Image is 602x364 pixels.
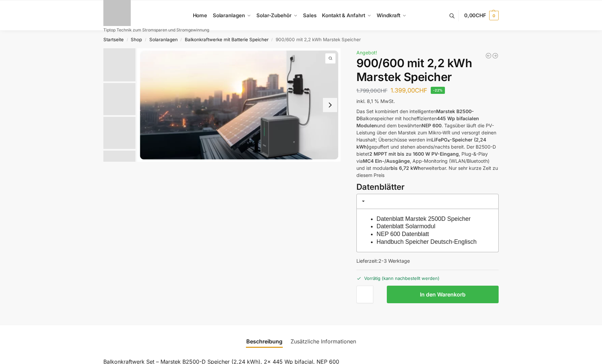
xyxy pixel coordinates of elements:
span: CHF [377,87,387,94]
a: Steckerkraftwerk mit 8 KW Speicher und 8 Solarmodulen mit 3600 Watt [485,52,492,59]
img: ChatGPT Image 29. März 2025, 12_41_06 [103,151,135,183]
h1: 900/600 mit 2,2 kWh Marstek Speicher [356,56,499,84]
img: Balkonkraftwerk mit Marstek Speicher [137,48,341,162]
a: Sales [300,0,319,31]
a: Zusätzliche Informationen [286,333,360,349]
span: Angebot! [356,50,377,55]
bdi: 1.399,00 [391,87,427,94]
span: / [178,37,185,43]
span: Solar-Zubehör [256,12,292,19]
span: inkl. 8,1 % MwSt. [356,98,395,104]
span: Kontakt & Anfahrt [322,12,365,19]
button: In den Warenkorb [387,286,499,303]
button: Next slide [323,98,337,112]
p: Das Set kombiniert den intelligenten Balkonspeicher mit hocheffizienten und dem bewährten . Tagsü... [356,108,499,179]
strong: NEP 600 [422,123,442,128]
strong: MC4 Ein-/Ausgänge [363,158,410,164]
span: CHF [476,12,486,19]
span: / [269,37,276,43]
a: Balkonkraftwerk mit Marstek Speicher5 1 [137,48,341,162]
a: Kontakt & Anfahrt [319,0,374,31]
nav: Breadcrumb [92,31,511,48]
span: Solaranlagen [213,12,245,19]
strong: bis 6,72 kWh [391,165,421,171]
a: Datenblatt Solarmodul [377,223,435,230]
span: 0 [489,11,499,20]
a: Solaranlagen [149,37,178,42]
a: Balkonkraftwerke mit Batterie Speicher [185,37,269,42]
input: Produktmenge [356,286,373,303]
bdi: 1.799,00 [356,87,387,94]
a: Solaranlagen [210,0,253,31]
p: Vorrätig (kann nachbestellt werden) [356,270,499,282]
img: Marstek Balkonkraftwerk [103,83,135,115]
span: 0,00 [464,12,486,19]
span: Sales [303,12,317,19]
h3: Datenblätter [356,181,499,193]
a: Steckerkraftwerk mit 8 KW Speicher und 8 Solarmodulen mit 3600 Watt [492,52,499,59]
a: Beschreibung [242,333,286,349]
a: Handbuch Speicher Deutsch-Englisch [377,238,477,245]
img: Anschlusskabel-3meter_schweizer-stecker [103,117,135,149]
span: / [124,37,131,43]
span: 2-3 Werktage [378,258,410,264]
span: / [142,37,149,43]
span: Windkraft [377,12,400,19]
strong: 2 MPPT mit bis zu 1600 W PV-Eingang [369,151,459,157]
a: NEP 600 Datenblatt [377,231,429,237]
p: Tiptop Technik zum Stromsparen und Stromgewinnung [103,28,209,32]
a: 0,00CHF 0 [464,5,499,26]
a: Windkraft [374,0,409,31]
a: Datenblatt Marstek 2500D Speicher [377,215,471,222]
a: Solar-Zubehör [254,0,300,31]
img: Balkonkraftwerk mit Marstek Speicher [103,48,135,81]
a: Startseite [103,37,124,42]
span: CHF [415,87,427,94]
a: Shop [131,37,142,42]
span: -22% [431,87,445,94]
span: Lieferzeit: [356,258,410,264]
